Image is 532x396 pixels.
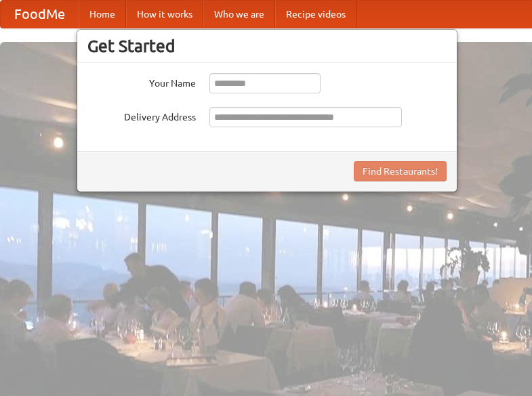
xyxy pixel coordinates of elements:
[87,73,196,90] label: Your Name
[126,1,203,28] a: How it works
[203,1,275,28] a: Who we are
[79,1,126,28] a: Home
[87,107,196,124] label: Delivery Address
[354,161,447,181] button: Find Restaurants!
[1,1,79,28] a: FoodMe
[275,1,356,28] a: Recipe videos
[87,36,447,56] h3: Get Started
